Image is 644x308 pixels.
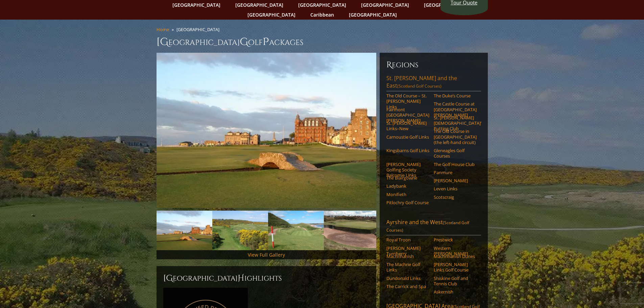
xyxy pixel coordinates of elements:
a: [PERSON_NAME] Golfing Society Balcomie Links [386,162,429,178]
a: Machrihanish [386,254,429,259]
a: [PERSON_NAME] Links Golf Course [434,262,477,273]
a: Leven Links [434,186,477,191]
a: Pitlochry Golf Course [386,200,429,205]
a: [GEOGRAPHIC_DATA] [244,10,299,20]
a: Royal Troon [386,237,429,242]
a: Scotscraig [434,194,477,200]
a: [GEOGRAPHIC_DATA] [345,10,400,20]
a: View Full Gallery [248,252,285,258]
a: [PERSON_NAME] Turnberry [386,245,429,257]
span: (Scotland Golf Courses) [386,220,469,233]
a: Caribbean [307,10,337,20]
a: St. [PERSON_NAME] Links–New [386,120,429,132]
span: G [240,35,248,49]
a: Shiskine Golf and Tennis Club [434,276,477,287]
a: The Blairgowrie [386,175,429,181]
a: Carnoustie Golf Links [386,134,429,140]
a: The Duke’s Course [434,93,477,98]
a: Ayrshire and the West(Scotland Golf Courses) [386,218,481,235]
h1: [GEOGRAPHIC_DATA] olf ackages [157,35,488,49]
span: H [238,273,244,284]
a: Monifieth [386,192,429,197]
span: (Scotland Golf Courses) [397,83,442,89]
a: The Carrick and Spa [386,284,429,289]
a: Gleneagles Golf Courses [434,148,477,159]
a: Fairmont [GEOGRAPHIC_DATA][PERSON_NAME] [386,107,429,123]
span: P [263,35,269,49]
h6: Regions [386,60,481,70]
a: [PERSON_NAME] [434,178,477,183]
a: The Old Course in [GEOGRAPHIC_DATA] (the left-hand circuit) [434,128,477,145]
a: St. [PERSON_NAME] [DEMOGRAPHIC_DATA]’ Putting Club [434,115,477,132]
a: The Old Course – St. [PERSON_NAME] Links [386,93,429,110]
a: Western [PERSON_NAME] [434,245,477,257]
a: The Castle Course at [GEOGRAPHIC_DATA][PERSON_NAME] [434,101,477,118]
a: The Golf House Club [434,162,477,167]
a: Askernish [434,289,477,294]
a: St. [PERSON_NAME] and the East(Scotland Golf Courses) [386,74,481,91]
a: Home [157,26,169,32]
a: Dundonald Links [386,276,429,281]
a: Prestwick [434,237,477,242]
a: Panmure [434,170,477,175]
h2: [GEOGRAPHIC_DATA] ighlights [163,273,369,284]
a: Machrihanish Dunes [434,254,477,259]
a: Ladybank [386,183,429,189]
a: Kingsbarns Golf Links [386,148,429,153]
a: The Machrie Golf Links [386,262,429,273]
li: [GEOGRAPHIC_DATA] [176,26,222,32]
